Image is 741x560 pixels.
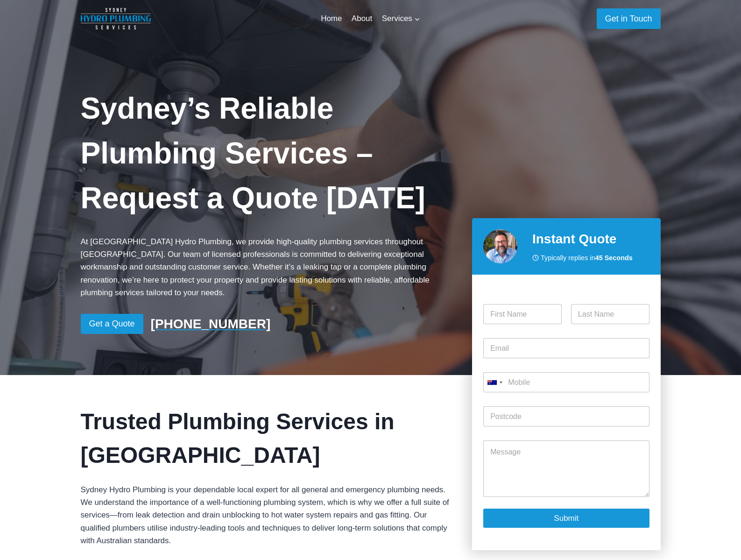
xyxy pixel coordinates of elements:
[532,229,649,249] h2: Instant Quote
[382,12,420,25] span: Services
[483,372,649,392] input: Mobile
[483,338,649,358] input: Email
[81,314,143,334] a: Get a Quote
[483,372,506,392] button: Selected country
[81,235,458,299] p: At [GEOGRAPHIC_DATA] Hydro Plumbing, we provide high-quality plumbing services throughout [GEOGRA...
[81,8,151,29] img: Sydney Hydro Plumbing Logo
[316,7,347,30] a: Home
[595,254,633,262] strong: 45 Seconds
[151,314,271,334] a: [PHONE_NUMBER]
[81,86,458,220] h1: Sydney’s Reliable Plumbing Services – Request a Quote [DATE]
[483,509,649,528] button: Submit
[597,8,661,28] a: Get in Touch
[483,304,562,324] input: First Name
[89,317,135,331] span: Get a Quote
[483,406,649,426] input: Postcode
[571,304,649,324] input: Last Name
[316,7,425,30] nav: Primary Navigation
[347,7,377,30] a: About
[81,405,458,472] h2: Trusted Plumbing Services in [GEOGRAPHIC_DATA]
[541,253,633,263] span: Typically replies in
[377,7,425,30] a: Services
[81,483,458,547] p: Sydney Hydro Plumbing is your dependable local expert for all general and emergency plumbing need...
